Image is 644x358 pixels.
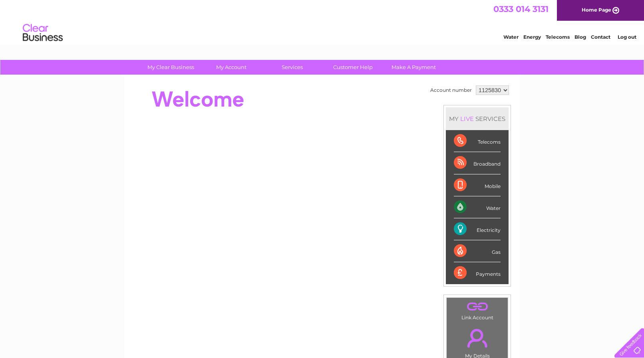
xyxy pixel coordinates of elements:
[428,83,474,97] td: Account number
[454,130,501,152] div: Telecoms
[618,34,636,40] a: Log out
[22,21,63,45] img: logo.png
[454,240,501,262] div: Gas
[503,34,519,40] a: Water
[446,107,509,130] div: MY SERVICES
[454,196,501,218] div: Water
[454,262,501,284] div: Payments
[523,34,541,40] a: Energy
[320,60,386,75] a: Customer Help
[454,174,501,196] div: Mobile
[199,60,264,75] a: My Account
[449,324,506,352] a: .
[591,34,610,40] a: Contact
[446,297,508,322] td: Link Account
[493,4,549,14] a: 0333 014 3131
[138,60,204,75] a: My Clear Business
[449,300,506,314] a: .
[459,115,475,123] div: LIVE
[574,34,586,40] a: Blog
[546,34,570,40] a: Telecoms
[134,4,511,39] div: Clear Business is a trading name of Verastar Limited (registered in [GEOGRAPHIC_DATA] No. 3667643...
[381,60,447,75] a: Make A Payment
[259,60,325,75] a: Services
[454,152,501,174] div: Broadband
[454,218,501,240] div: Electricity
